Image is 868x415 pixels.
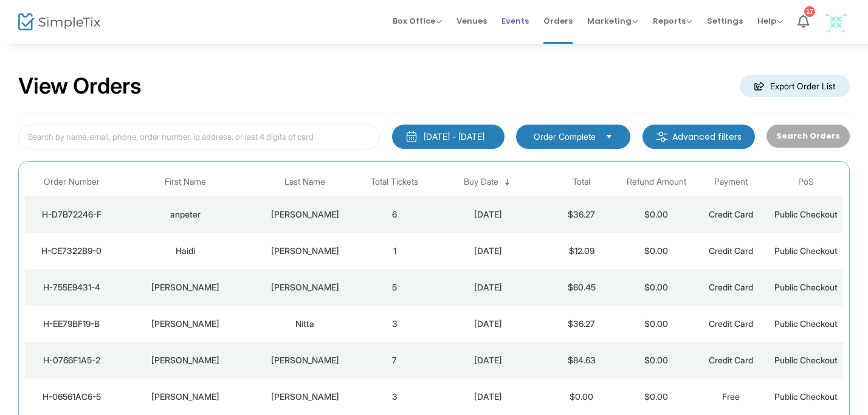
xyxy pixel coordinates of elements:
[435,318,541,330] div: 9/22/2025
[544,342,619,379] td: $84.63
[435,245,541,257] div: 9/23/2025
[619,168,694,196] th: Refund Amount
[122,245,250,257] div: Haidi
[122,318,250,330] div: Brittnie
[357,379,432,415] td: 3
[435,391,541,403] div: 9/22/2025
[28,318,115,330] div: H-EE79BF19-B
[544,269,619,306] td: $60.45
[587,15,638,27] span: Marketing
[456,5,487,36] span: Venues
[122,354,250,366] div: Lara
[722,391,740,402] span: Free
[18,125,380,149] input: Search by name, email, phone, order number, ip address, or last 4 digits of card
[392,125,505,149] button: [DATE] - [DATE]
[544,168,619,196] th: Total
[798,177,814,187] span: PoS
[122,391,250,403] div: Brenda
[774,355,838,365] span: Public Checkout
[28,208,115,221] div: H-D7B72246-F
[503,177,512,187] span: Sortable
[619,306,694,342] td: $0.00
[393,15,442,27] span: Box Office
[619,233,694,269] td: $0.00
[740,75,850,97] m-button: Export Order List
[357,233,432,269] td: 1
[709,209,753,219] span: Credit Card
[653,15,692,27] span: Reports
[544,196,619,233] td: $36.27
[709,245,753,256] span: Credit Card
[256,208,354,221] div: nguyen
[709,282,753,292] span: Credit Card
[357,168,432,196] th: Total Tickets
[774,209,838,219] span: Public Checkout
[284,177,325,187] span: Last Name
[28,245,115,257] div: H-CE7322B9-0
[774,318,838,329] span: Public Checkout
[774,282,838,292] span: Public Checkout
[435,208,541,221] div: 9/23/2025
[256,318,354,330] div: Nitta
[757,15,783,27] span: Help
[619,342,694,379] td: $0.00
[44,177,100,187] span: Order Number
[28,391,115,403] div: H-06561AC6-5
[642,125,755,149] m-button: Advanced filters
[28,354,115,366] div: H-0766F1A5-2
[435,281,541,293] div: 9/22/2025
[122,208,250,221] div: anpeter
[357,196,432,233] td: 6
[601,130,618,143] button: Select
[18,73,142,100] h2: View Orders
[256,245,354,257] div: Wright
[656,131,668,143] img: filter
[357,306,432,342] td: 3
[619,196,694,233] td: $0.00
[543,5,573,36] span: Orders
[619,379,694,415] td: $0.00
[619,269,694,306] td: $0.00
[707,5,743,36] span: Settings
[464,177,498,187] span: Buy Date
[28,281,115,293] div: H-755E9431-4
[774,245,838,256] span: Public Checkout
[544,379,619,415] td: $0.00
[544,233,619,269] td: $12.09
[165,177,206,187] span: First Name
[435,354,541,366] div: 9/22/2025
[804,6,815,17] div: 17
[774,391,838,402] span: Public Checkout
[709,355,753,365] span: Credit Card
[424,131,484,143] div: [DATE] - [DATE]
[714,177,748,187] span: Payment
[544,306,619,342] td: $36.27
[256,281,354,293] div: Fong
[357,269,432,306] td: 5
[122,281,250,293] div: Rachelle
[357,342,432,379] td: 7
[501,5,529,36] span: Events
[405,131,418,143] img: monthly
[256,354,354,366] div: Matsumoto
[709,318,753,329] span: Credit Card
[534,131,596,143] span: Order Complete
[256,391,354,403] div: Yun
